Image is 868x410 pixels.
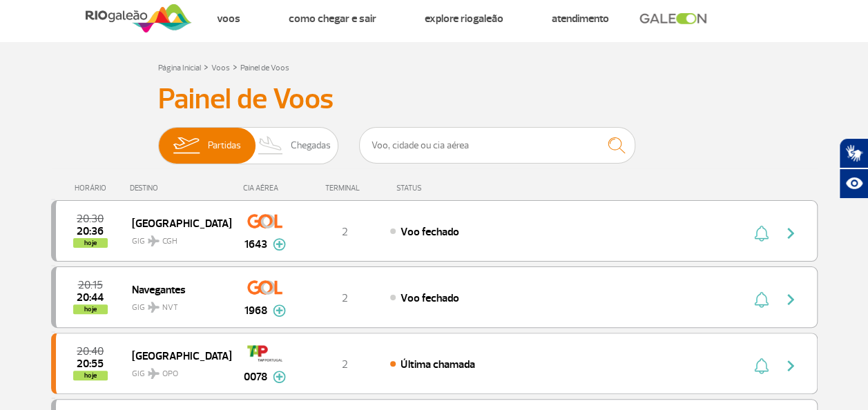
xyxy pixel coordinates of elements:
img: seta-direita-painel-voo.svg [782,291,799,308]
a: > [233,59,238,75]
span: [GEOGRAPHIC_DATA] [132,346,220,364]
div: HORÁRIO [55,184,131,193]
a: Voos [211,63,230,73]
span: Navegantes [132,280,220,298]
img: destiny_airplane.svg [148,368,160,379]
a: Página Inicial [158,63,201,73]
img: seta-direita-painel-voo.svg [782,225,799,242]
h3: Painel de Voos [158,82,711,117]
img: mais-info-painel-voo.svg [273,371,286,383]
span: hoje [73,304,108,314]
span: Partidas [208,128,241,164]
img: mais-info-painel-voo.svg [273,304,286,317]
span: Última chamada [401,358,474,371]
img: destiny_airplane.svg [148,235,160,246]
span: 2025-09-26 20:44:02 [77,293,104,302]
span: [GEOGRAPHIC_DATA] [132,214,220,232]
a: Voos [216,12,240,26]
div: Plugin de acessibilidade da Hand Talk. [839,138,868,199]
span: NVT [162,302,178,314]
span: OPO [162,368,178,380]
img: slider-embarque [164,128,208,164]
span: 1968 [244,302,267,319]
div: DESTINO [130,184,231,193]
img: seta-direita-painel-voo.svg [782,358,799,374]
span: 2025-09-26 20:30:00 [77,214,104,224]
span: 2 [342,291,348,305]
span: 0078 [244,369,267,385]
img: sino-painel-voo.svg [754,358,769,374]
span: 2025-09-26 20:36:49 [77,226,104,236]
span: 2 [342,358,348,371]
img: sino-painel-voo.svg [754,291,769,308]
span: hoje [73,238,108,248]
img: slider-desembarque [251,128,291,164]
input: Voo, cidade ou cia aérea [359,127,635,164]
div: CIA AÉREA [231,184,300,193]
span: 1643 [244,236,267,253]
span: 2 [342,225,348,239]
a: Painel de Voos [240,63,289,73]
button: Abrir tradutor de língua de sinais. [839,138,868,168]
span: Voo fechado [401,291,459,305]
span: hoje [73,371,108,380]
span: 2025-09-26 20:40:00 [77,346,104,356]
a: > [204,59,209,75]
span: CGH [162,235,177,248]
img: destiny_airplane.svg [148,302,160,313]
div: TERMINAL [300,184,389,193]
span: 2025-09-26 20:15:00 [78,280,103,290]
img: mais-info-painel-voo.svg [273,238,286,251]
span: Chegadas [291,128,331,164]
button: Abrir recursos assistivos. [839,168,868,199]
span: GIG [132,228,220,248]
a: Explore RIOgaleão [424,12,503,26]
span: Voo fechado [401,225,459,239]
span: GIG [132,360,220,380]
a: Como chegar e sair [288,12,376,26]
div: STATUS [389,184,502,193]
img: sino-painel-voo.svg [754,225,769,242]
span: GIG [132,294,220,314]
span: 2025-09-26 20:55:00 [77,359,104,369]
a: Atendimento [551,12,608,26]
